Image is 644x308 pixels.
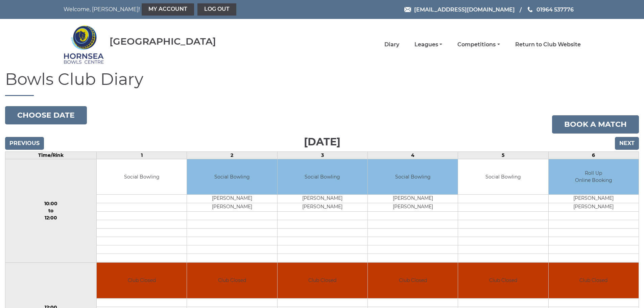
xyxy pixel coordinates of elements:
[187,263,277,298] td: Club Closed
[187,151,277,159] td: 2
[278,263,367,298] td: Club Closed
[404,7,411,12] img: Email
[527,5,574,14] a: Phone us 01964 537776
[549,159,639,195] td: Roll Up Online Booking
[96,151,187,159] td: 1
[549,195,639,203] td: [PERSON_NAME]
[142,3,194,16] a: My Account
[552,115,639,134] a: Book a match
[536,6,574,13] span: 01964 537776
[549,263,639,298] td: Club Closed
[615,137,639,150] input: Next
[5,137,44,150] input: Previous
[5,106,87,124] button: Choose date
[64,3,273,16] nav: Welcome, [PERSON_NAME]!
[457,41,500,48] a: Competitions
[368,195,458,203] td: [PERSON_NAME]
[528,7,532,12] img: Phone us
[5,159,97,263] td: 10:00 to 12:00
[187,195,277,203] td: [PERSON_NAME]
[5,151,97,159] td: Time/Rink
[414,6,515,13] span: [EMAIL_ADDRESS][DOMAIN_NAME]
[278,195,367,203] td: [PERSON_NAME]
[97,159,187,195] td: Social Bowling
[97,263,187,298] td: Club Closed
[110,36,216,47] div: [GEOGRAPHIC_DATA]
[64,21,104,68] img: Hornsea Bowls Centre
[5,70,639,96] h1: Bowls Club Diary
[368,159,458,195] td: Social Bowling
[187,203,277,212] td: [PERSON_NAME]
[458,263,548,298] td: Club Closed
[549,203,639,212] td: [PERSON_NAME]
[458,151,548,159] td: 5
[278,159,367,195] td: Social Bowling
[515,41,581,48] a: Return to Club Website
[197,3,236,16] a: Log out
[368,203,458,212] td: [PERSON_NAME]
[278,203,367,212] td: [PERSON_NAME]
[414,41,442,48] a: Leagues
[548,151,639,159] td: 6
[458,159,548,195] td: Social Bowling
[187,159,277,195] td: Social Bowling
[404,5,515,14] a: Email [EMAIL_ADDRESS][DOMAIN_NAME]
[384,41,399,48] a: Diary
[367,151,458,159] td: 4
[368,263,458,298] td: Club Closed
[277,151,367,159] td: 3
